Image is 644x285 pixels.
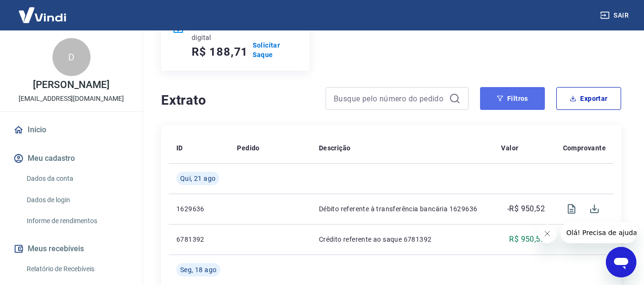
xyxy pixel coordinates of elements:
iframe: Botão para abrir a janela de mensagens [606,247,636,277]
p: 1629636 [176,204,222,214]
p: Valor [501,143,518,153]
p: ID [176,143,183,153]
a: Solicitar Saque [253,40,298,59]
p: Pedido [237,143,259,153]
button: Sair [598,7,633,24]
p: Comprovante [563,143,606,153]
iframe: Mensagem da empresa [561,222,636,243]
p: [EMAIL_ADDRESS][DOMAIN_NAME] [19,94,124,104]
h5: R$ 188,71 [192,44,248,59]
a: Informe de rendimentos [23,211,131,231]
button: Meu cadastro [11,148,131,169]
p: R$ 950,52 [509,234,545,245]
a: Dados da conta [23,169,131,188]
a: Relatório de Recebíveis [23,259,131,279]
h4: Extrato [161,91,314,110]
img: Vindi [11,0,73,29]
a: Dados de login [23,190,131,210]
span: Download [583,197,606,220]
span: Visualizar [560,197,583,220]
span: Seg, 18 ago [180,265,216,275]
p: Crédito referente ao saque 6781392 [319,235,486,244]
input: Busque pelo número do pedido [334,91,445,106]
p: Débito referente à transferência bancária 1629636 [319,204,486,214]
button: Filtros [480,87,545,110]
div: D [52,38,91,76]
button: Meus recebíveis [11,238,131,259]
span: Qui, 21 ago [180,174,215,183]
iframe: Fechar mensagem [538,224,557,243]
p: Saldo conta digital [192,23,244,42]
span: Olá! Precisa de ajuda? [6,7,80,14]
p: 6781392 [176,235,222,244]
button: Exportar [556,87,621,110]
p: [PERSON_NAME] [33,80,109,90]
p: -R$ 950,52 [507,203,545,215]
p: Descrição [319,143,351,153]
a: Início [11,119,131,140]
